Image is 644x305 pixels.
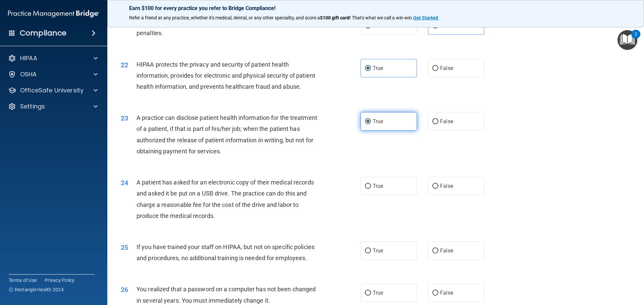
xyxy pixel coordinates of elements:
span: 25 [121,243,128,251]
span: You realized that a password on a computer has not been changed in several years. You must immedi... [137,286,316,304]
input: False [432,66,438,71]
a: Get Started [413,15,439,20]
input: False [432,184,438,189]
span: True [373,118,383,125]
a: OfficeSafe University [8,86,98,94]
p: HIPAA [20,54,37,62]
img: PMB logo [8,7,99,20]
input: True [365,119,371,124]
span: Refer a friend at any practice, whether it's medical, dental, or any other speciality, and score a [129,15,320,20]
span: 26 [121,286,128,294]
input: True [365,291,371,296]
strong: $100 gift card [320,15,350,20]
a: Settings [8,102,98,110]
span: Ⓒ Rectangle Health 2024 [9,286,64,293]
span: True [373,65,383,71]
a: OSHA [8,70,98,78]
p: OSHA [20,70,37,78]
span: 22 [121,61,128,69]
a: HIPAA [8,54,98,62]
p: Earn $100 for every practice you refer to Bridge Compliance! [129,5,622,11]
p: Settings [20,102,45,110]
span: True [373,247,383,254]
input: False [432,248,438,253]
input: True [365,184,371,189]
span: False [440,290,453,296]
span: 23 [121,114,128,122]
span: A practice can disclose patient health information for the treatment of a patient, if that is par... [137,114,317,155]
input: False [432,119,438,124]
button: Open Resource Center, 2 new notifications [618,30,637,50]
span: False [440,247,453,254]
span: If you have trained your staff on HIPAA, but not on specific policies and procedures, no addition... [137,243,315,261]
input: False [432,291,438,296]
span: True [373,290,383,296]
span: HIPAA protects the privacy and security of patient health information, provides for electronic an... [137,61,315,90]
a: Privacy Policy [45,277,75,284]
a: Terms of Use [9,277,37,284]
div: 2 [635,34,637,43]
span: A patient has asked for an electronic copy of their medical records and asked it be put on a USB ... [137,179,314,219]
input: True [365,66,371,71]
strong: Get Started [413,15,438,20]
input: True [365,248,371,253]
span: ! That's what we call a win-win. [350,15,413,20]
p: OfficeSafe University [20,86,84,94]
span: False [440,183,453,189]
span: True [373,183,383,189]
span: False [440,65,453,71]
h4: Compliance [20,28,66,38]
span: False [440,118,453,125]
span: 24 [121,179,128,187]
